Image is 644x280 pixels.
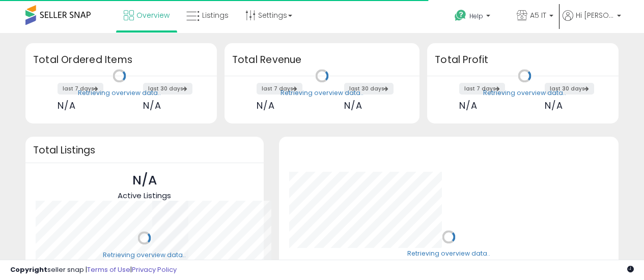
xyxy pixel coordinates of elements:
span: Hi [PERSON_NAME] [576,10,614,20]
i: Get Help [454,9,467,22]
div: Retrieving overview data.. [483,88,566,98]
span: Overview [136,10,170,20]
span: Help [469,12,483,20]
a: Hi [PERSON_NAME] [563,10,621,33]
div: seller snap | | [10,265,177,275]
strong: Copyright [10,265,47,274]
div: Retrieving overview data.. [281,88,363,98]
div: Retrieving overview data.. [78,88,161,98]
a: Help [446,2,508,33]
span: A5 IT [530,10,546,20]
div: Retrieving overview data.. [407,250,490,259]
span: Listings [202,10,229,20]
div: Retrieving overview data.. [103,251,186,260]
